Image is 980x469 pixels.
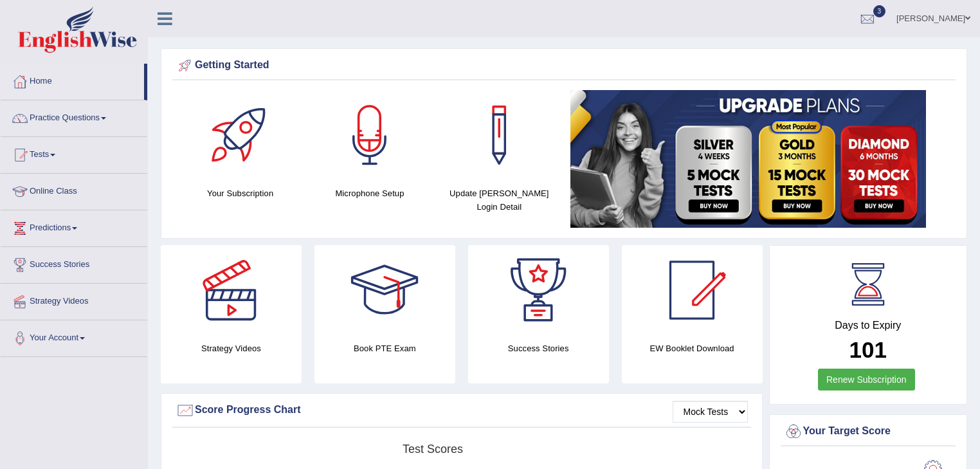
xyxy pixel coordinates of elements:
div: Score Progress Chart [176,401,748,420]
h4: Success Stories [468,342,609,355]
a: Success Stories [1,247,147,279]
h4: EW Booklet Download [622,342,763,355]
a: Practice Questions [1,100,147,133]
a: Your Account [1,320,147,353]
tspan: Test scores [403,443,463,455]
a: Home [1,64,144,96]
h4: Days to Expiry [784,320,953,331]
h4: Microphone Setup [311,187,428,200]
a: Renew Subscription [818,369,915,391]
div: Getting Started [176,56,952,75]
h4: Book PTE Exam [314,342,455,355]
h4: Your Subscription [182,187,298,200]
span: 3 [873,5,886,17]
b: 101 [849,337,887,362]
div: Your Target Score [784,422,953,441]
a: Tests [1,137,147,169]
h4: Update [PERSON_NAME] Login Detail [441,187,558,214]
a: Predictions [1,210,147,243]
a: Online Class [1,174,147,206]
a: Strategy Videos [1,284,147,316]
img: small5.jpg [570,90,926,228]
h4: Strategy Videos [161,342,302,355]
